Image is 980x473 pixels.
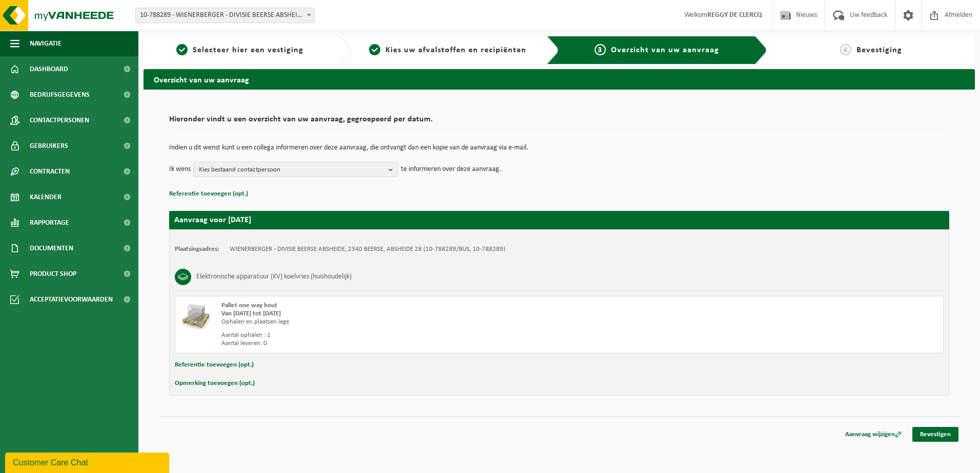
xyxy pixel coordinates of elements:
span: Documenten [30,235,73,261]
span: Contactpersonen [30,107,89,133]
p: te informeren over deze aanvraag. [401,162,501,177]
td: WIENERBERGER - DIVISIE BEERSE ABSHEIDE, 2340 BEERSE, ABSHEIDE 28 (10-788289/BUS, 10-788289) [230,245,505,253]
button: Referentie toevoegen (opt.) [175,358,254,372]
span: Rapportage [30,210,69,235]
span: Dashboard [30,56,68,82]
span: 10-788289 - WIENERBERGER - DIVISIE BEERSE ABSHEIDE - BEERSE [136,8,314,23]
span: Navigatie [30,31,62,56]
span: Gebruikers [30,133,68,159]
span: Kies uw afvalstoffen en recipiënten [385,46,526,54]
a: 2Kies uw afvalstoffen en recipiënten [357,44,539,56]
span: 3 [595,44,606,55]
button: Opmerking toevoegen (opt.) [175,377,255,390]
span: Acceptatievoorwaarden [30,287,113,312]
span: 1 [176,44,188,55]
span: 10-788289 - WIENERBERGER - DIVISIE BEERSE ABSHEIDE - BEERSE [135,8,315,23]
h3: Elektronische apparatuur (KV) koelvries (huishoudelijk) [196,269,352,285]
button: Referentie toevoegen (opt.) [169,187,248,201]
span: Bevestiging [856,46,902,54]
strong: Plaatsingsadres: [175,246,219,252]
strong: REGGY DE CLERCQ [707,11,762,19]
iframe: chat widget [5,450,171,473]
span: Kies bestaand contactpersoon [199,162,384,178]
div: Aantal leveren: 0 [221,339,600,348]
a: Aanvraag wijzigen [838,427,909,442]
span: Product Shop [30,261,76,287]
span: Overzicht van uw aanvraag [611,46,719,54]
strong: Van [DATE] tot [DATE] [221,310,281,317]
img: LP-PA-00000-WDN-11.png [180,302,211,332]
span: Pallet one way hout [221,302,277,309]
p: Indien u dit wenst kunt u een collega informeren over deze aanvraag, die ontvangt dan een kopie v... [169,144,949,152]
p: Ik wens [169,162,191,177]
span: 4 [840,44,851,55]
button: Kies bestaand contactpersoon [193,162,398,177]
a: Bevestigen [912,427,958,442]
strong: Aanvraag voor [DATE] [174,216,251,224]
span: 2 [369,44,380,55]
h2: Hieronder vindt u een overzicht van uw aanvraag, gegroepeerd per datum. [169,115,949,129]
span: Contracten [30,159,70,184]
div: Ophalen en plaatsen lege [221,318,600,326]
a: 1Selecteer hier een vestiging [149,44,331,56]
span: Kalender [30,184,62,210]
span: Selecteer hier een vestiging [193,46,303,54]
div: Aantal ophalen : 1 [221,331,600,339]
h2: Overzicht van uw aanvraag [144,69,975,89]
span: Bedrijfsgegevens [30,82,90,107]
